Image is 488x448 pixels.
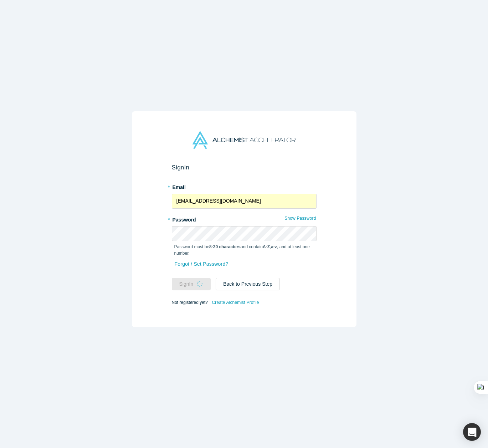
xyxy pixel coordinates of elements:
[174,244,314,256] p: Password must be and contain , , and at least one number.
[209,244,241,249] strong: 8-20 characters
[172,164,317,171] h2: Sign In
[172,214,317,224] label: Password
[211,298,259,307] a: Create Alchemist Profile
[271,244,277,249] strong: a-z
[263,244,270,249] strong: A-Z
[284,214,316,223] button: Show Password
[216,278,280,290] button: Back to Previous Step
[172,300,208,305] span: Not registered yet?
[172,181,317,191] label: Email
[174,258,229,270] a: Forgot / Set Password?
[192,131,295,149] img: Alchemist Accelerator Logo
[172,278,211,290] button: SignIn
